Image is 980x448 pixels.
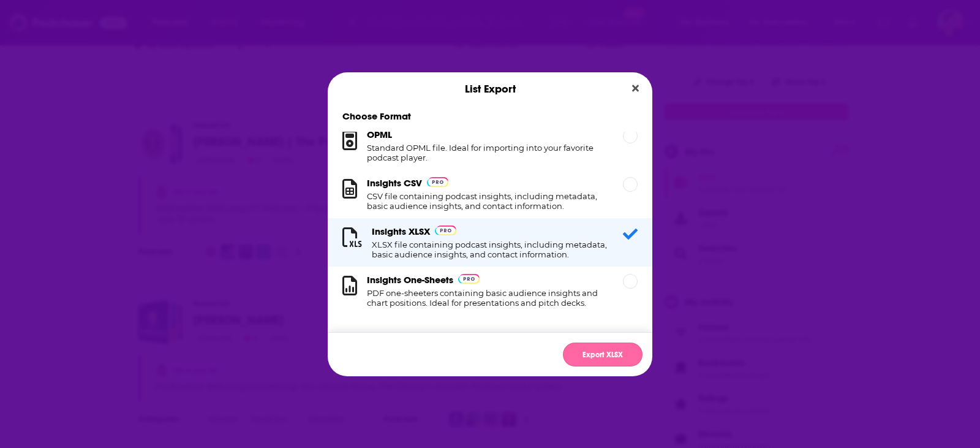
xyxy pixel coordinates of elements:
h3: Insights CSV [367,177,422,189]
img: Podchaser Pro [427,177,448,187]
button: Export XLSX [563,343,643,366]
button: Close [627,81,644,96]
img: Podchaser Pro [435,226,456,235]
h1: PDF one-sheeters containing basic audience insights and chart positions. Ideal for presentations ... [367,288,608,308]
h1: Standard OPML file. Ideal for importing into your favorite podcast player. [367,143,608,162]
div: List Export [328,72,652,105]
h3: Insights One-Sheets [367,274,453,286]
img: Podchaser Pro [458,274,480,284]
h1: CSV file containing podcast insights, including metadata, basic audience insights, and contact in... [367,191,608,211]
h3: Insights XLSX [372,226,430,237]
h1: Choose Format [328,110,652,122]
h3: OPML [367,129,392,140]
h1: XLSX file containing podcast insights, including metadata, basic audience insights, and contact i... [372,240,608,259]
